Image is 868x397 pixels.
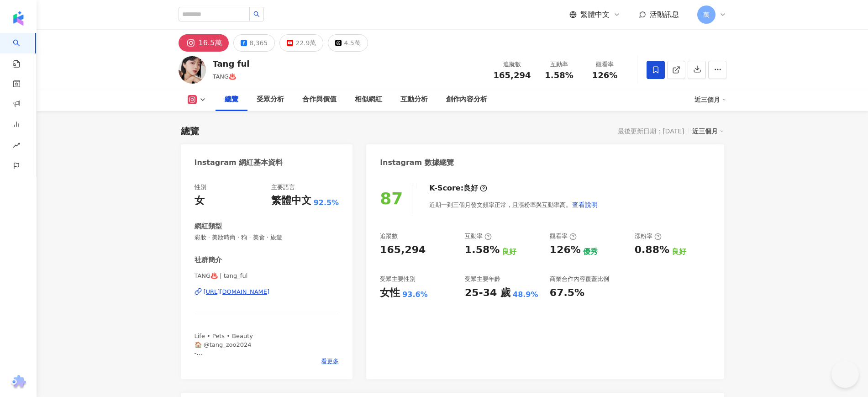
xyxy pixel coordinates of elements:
span: TANG♨️ [213,73,237,80]
div: 相似網紅 [355,94,382,105]
div: 4.5萬 [344,37,360,49]
div: 良好 [502,247,516,257]
div: 22.9萬 [295,37,316,49]
div: 受眾主要性別 [380,275,416,283]
span: 看更多 [321,357,339,365]
div: 165,294 [380,243,426,257]
span: 彩妝 · 美妝時尚 · 狗 · 美食 · 旅遊 [195,233,339,242]
div: 總覽 [225,94,238,105]
button: 16.5萬 [179,34,229,52]
div: 互動分析 [400,94,428,105]
div: 互動率 [465,232,492,240]
div: 近三個月 [692,125,724,137]
span: 1.58% [545,71,573,80]
div: 性別 [195,183,206,191]
span: 繁體中文 [580,10,610,20]
span: 165,294 [494,70,531,80]
img: KOL Avatar [179,56,206,84]
div: 觀看率 [588,60,622,69]
div: 1.58% [465,243,500,257]
div: 女性 [380,286,400,300]
div: 近期一到三個月發文頻率正常，且漲粉率與互動率高。 [429,196,598,214]
img: logo icon [11,11,26,26]
div: 商業合作內容覆蓋比例 [550,275,609,283]
div: 互動率 [542,60,577,69]
div: 最後更新日期：[DATE] [618,127,684,135]
div: 追蹤數 [380,232,398,240]
div: 繁體中文 [271,194,311,208]
span: search [253,11,260,17]
div: Instagram 網紅基本資料 [195,158,283,168]
button: 8,365 [233,34,275,52]
img: chrome extension [10,375,27,390]
div: 良好 [463,183,478,193]
div: K-Score : [429,183,487,193]
div: 0.88% [635,243,669,257]
button: 4.5萬 [328,34,368,52]
div: 網紅類型 [195,222,222,231]
span: 活動訊息 [650,10,679,19]
div: 優秀 [583,247,598,257]
button: 22.9萬 [279,34,323,52]
iframe: Help Scout Beacon - Open [831,360,859,388]
div: 近三個月 [694,92,726,107]
div: Instagram 數據總覽 [380,158,454,168]
span: 126% [592,71,618,80]
div: 25-34 歲 [465,286,510,300]
div: 48.9% [513,290,538,300]
span: 查看說明 [572,201,598,208]
div: 受眾分析 [257,94,284,105]
div: 追蹤數 [494,60,531,69]
span: 萬 [703,10,710,20]
div: 合作與價值 [302,94,337,105]
span: TANG♨️ | tang_ful [195,272,339,280]
div: 16.5萬 [199,37,222,49]
div: 8,365 [249,37,268,49]
a: [URL][DOMAIN_NAME] [195,288,339,296]
div: 126% [550,243,581,257]
span: rise [13,136,20,157]
button: 查看說明 [572,196,598,214]
div: [URL][DOMAIN_NAME] [204,288,270,296]
div: 受眾主要年齡 [465,275,500,283]
div: 主要語言 [271,183,295,191]
div: 女 [195,194,205,208]
div: 總覽 [181,125,199,138]
div: 93.6% [402,290,428,300]
div: Tang ful [213,58,250,69]
div: 67.5% [550,286,584,300]
div: 社群簡介 [195,255,222,265]
div: 漲粉率 [635,232,662,240]
div: 觀看率 [550,232,577,240]
a: search [13,33,31,69]
span: 92.5% [314,198,339,208]
div: 良好 [672,247,686,257]
div: 創作內容分析 [446,94,487,105]
div: 87 [380,189,403,208]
